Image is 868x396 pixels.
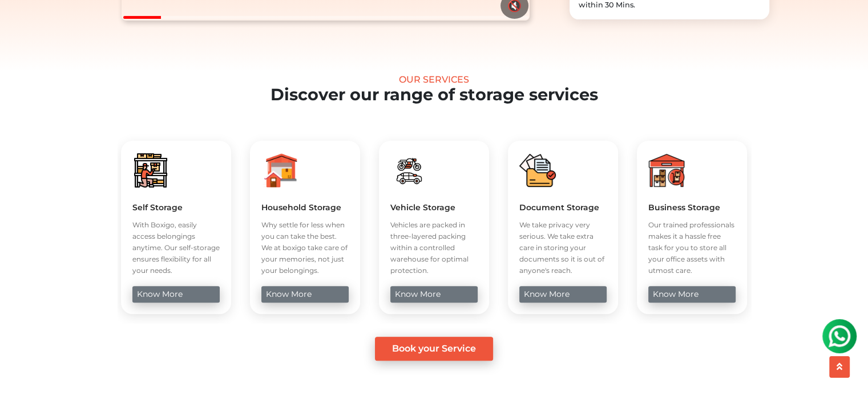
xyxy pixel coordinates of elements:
[132,286,220,303] a: know more
[132,219,220,276] p: With Boxigo, easily access belongings anytime. Our self-storage ensures flexibility for all your ...
[375,337,493,361] a: Book your Service
[519,152,556,189] img: boxigo_packers_and_movers_huge_savings
[132,152,169,189] img: boxigo_packers_and_movers_huge_savings
[390,219,478,276] p: Vehicles are packed in three-layered packing within a controlled warehouse for optimal protection.
[261,219,349,276] p: Why settle for less when you can take the best. We at boxigo take care of your memories, not just...
[648,219,736,276] p: Our trained professionals makes it a hassle free task for you to store all your office assets wit...
[648,152,685,189] img: boxigo_packers_and_movers_huge_savings
[519,286,607,303] a: know more
[261,152,298,189] img: boxigo_packers_and_movers_huge_savings
[648,286,736,303] a: know more
[519,202,607,213] h5: Document Storage
[261,202,349,213] h5: Household Storage
[35,74,833,85] div: Our Services
[390,286,478,303] a: know more
[35,85,833,105] h2: Discover our range of storage services
[519,219,607,276] p: We take privacy very serious. We take extra care in storing your documents so it is out of anyone...
[648,202,736,213] h5: Business Storage
[132,202,220,213] h5: Self Storage
[390,152,427,189] img: boxigo_packers_and_movers_huge_savings
[261,286,349,303] a: know more
[829,356,850,378] button: scroll up
[390,202,478,213] h5: Vehicle Storage
[11,11,34,34] img: whatsapp-icon.svg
